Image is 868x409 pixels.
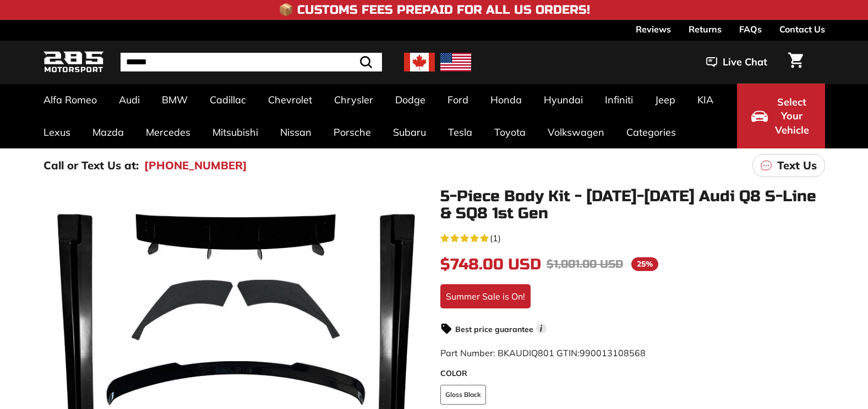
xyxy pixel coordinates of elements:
[81,116,135,148] a: Mazda
[773,95,811,137] span: Select Your Vehicle
[752,154,825,177] a: Text Us
[199,84,257,116] a: Cadillac
[440,347,646,358] span: Part Number: BKAUDIQ801 GTIN:
[782,43,810,81] a: Cart
[440,255,541,274] span: $748.00 USD
[144,157,247,174] a: [PHONE_NUMBER]
[580,347,646,358] span: 990013108568
[692,48,782,76] button: Live Chat
[615,116,687,148] a: Categories
[723,55,767,69] span: Live Chat
[384,84,436,116] a: Dodge
[479,84,533,116] a: Honda
[739,20,762,38] a: FAQs
[594,84,644,116] a: Infiniti
[636,20,671,38] a: Reviews
[440,188,825,222] h1: 5-Piece Body Kit - [DATE]-[DATE] Audi Q8 S-Line & SQ8 1st Gen
[631,257,658,271] span: 25%
[737,84,825,148] button: Select Your Vehicle
[440,284,531,308] div: Summer Sale is On!
[32,84,108,116] a: Alfa Romeo
[536,323,547,334] span: i
[151,84,199,116] a: BMW
[440,230,825,245] a: 5.0 rating (1 votes)
[437,116,483,148] a: Tesla
[323,116,382,148] a: Porsche
[533,84,594,116] a: Hyundai
[269,116,323,148] a: Nissan
[121,53,382,71] input: Search
[43,49,104,75] img: Logo_285_Motorsport_areodynamics_components
[490,231,501,245] span: (1)
[32,116,81,148] a: Lexus
[43,157,139,174] p: Call or Text Us at:
[779,20,825,38] a: Contact Us
[279,3,590,16] h4: 📦 Customs Fees Prepaid for All US Orders!
[257,84,323,116] a: Chevrolet
[455,324,533,334] strong: Best price guarantee
[323,84,384,116] a: Chrysler
[382,116,437,148] a: Subaru
[201,116,269,148] a: Mitsubishi
[686,84,724,116] a: KIA
[689,20,722,38] a: Returns
[483,116,537,148] a: Toyota
[777,157,817,174] p: Text Us
[436,84,479,116] a: Ford
[108,84,151,116] a: Audi
[440,368,825,379] label: COLOR
[644,84,686,116] a: Jeep
[537,116,615,148] a: Volkswagen
[135,116,201,148] a: Mercedes
[547,257,623,271] span: $1,001.00 USD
